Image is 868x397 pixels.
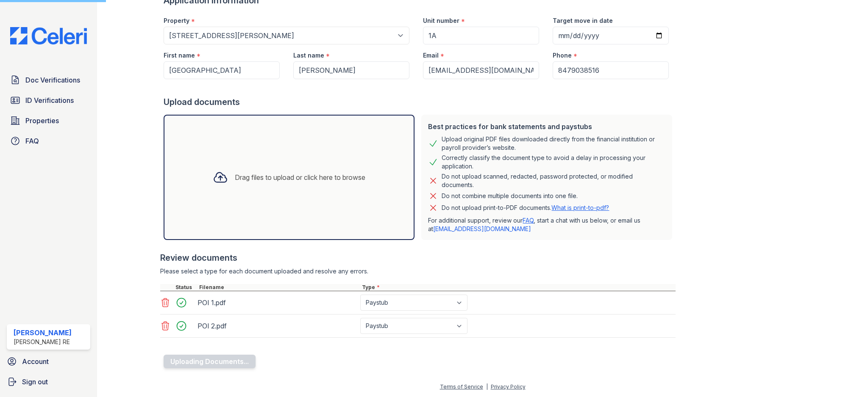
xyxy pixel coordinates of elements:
[553,51,572,60] label: Phone
[14,328,72,338] div: [PERSON_NAME]
[442,191,578,201] div: Do not combine multiple documents into one file.
[551,204,609,211] a: What is print-to-pdf?
[25,136,39,146] span: FAQ
[174,284,198,291] div: Status
[423,51,439,60] label: Email
[491,383,526,390] a: Privacy Policy
[3,27,94,44] img: CE_Logo_Blue-a8612792a0a2168367f1c8372b55b34899dd931a85d93a1a3d3e32e68fde9ad4.png
[25,95,74,105] span: ID Verifications
[7,72,90,88] a: Doc Verifications
[7,112,90,129] a: Properties
[198,284,360,291] div: Filename
[442,204,609,212] p: Do not upload print-to-PDF documents.
[7,132,90,149] a: FAQ
[25,116,59,126] span: Properties
[198,319,357,333] div: POI 2.pdf
[164,355,256,368] button: Uploading Documents...
[433,225,531,232] a: [EMAIL_ADDRESS][DOMAIN_NAME]
[164,96,676,108] div: Upload documents
[553,17,613,25] label: Target move in date
[423,17,459,25] label: Unit number
[3,353,94,370] a: Account
[164,51,195,60] label: First name
[442,135,665,152] div: Upload original PDF files downloaded directly from the financial institution or payroll provider’...
[440,383,483,390] a: Terms of Service
[293,51,324,60] label: Last name
[428,121,665,132] div: Best practices for bank statements and paystubs
[22,356,49,367] span: Account
[442,154,665,171] div: Correctly classify the document type to avoid a delay in processing your application.
[164,17,189,25] label: Property
[442,172,665,189] div: Do not upload scanned, redacted, password protected, or modified documents.
[235,172,365,182] div: Drag files to upload or click here to browse
[428,216,665,233] p: For additional support, review our , start a chat with us below, or email us at
[198,296,357,309] div: POI 1.pdf
[14,338,72,346] div: [PERSON_NAME] RE
[3,373,94,390] a: Sign out
[160,252,676,264] div: Review documents
[486,383,488,390] div: |
[160,267,676,276] div: Please select a type for each document uploaded and resolve any errors.
[25,75,80,85] span: Doc Verifications
[360,284,676,291] div: Type
[7,92,90,109] a: ID Verifications
[22,377,48,387] span: Sign out
[523,217,534,224] a: FAQ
